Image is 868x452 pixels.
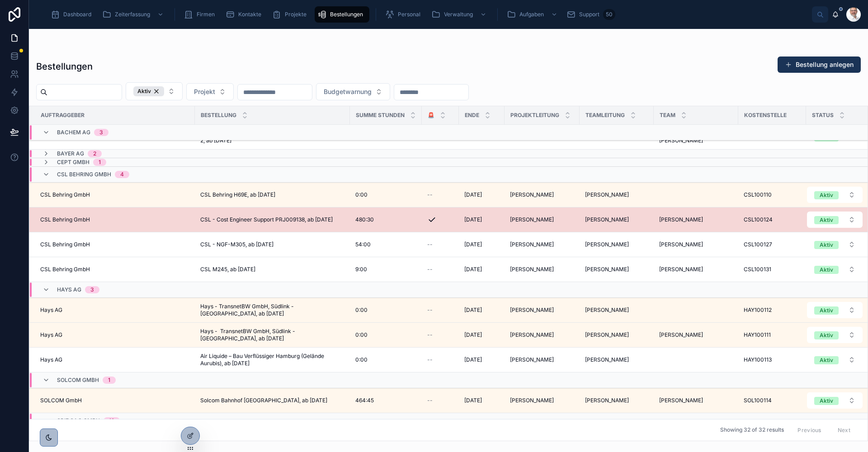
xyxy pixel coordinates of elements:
a: 0:00 [355,191,416,198]
span: SOL100114 [744,397,772,404]
span: Summe Stunden [356,112,405,119]
button: Select Button [316,83,390,100]
a: [PERSON_NAME] [585,306,648,314]
span: SOLCOM GmbH [40,397,82,404]
span: Status [812,112,834,119]
a: [PERSON_NAME] [510,266,574,273]
span: Personal [398,11,420,18]
span: CSL Behring H69E, ab [DATE] [200,191,275,198]
a: [PERSON_NAME] [510,241,574,248]
a: Select Button [807,392,863,409]
a: CSL Behring GmbH [40,241,189,248]
a: CSL - NGF-M305, ab [DATE] [200,241,344,248]
span: CSL Behring GmbH [57,171,111,178]
a: Select Button [807,236,863,253]
span: 9:00 [355,266,367,273]
div: Aktiv [820,306,833,315]
a: [PERSON_NAME] [585,356,648,363]
a: [DATE] [464,331,499,339]
div: Aktiv [820,216,833,224]
span: Bestellungen [330,11,363,18]
span: [DATE] [464,356,482,363]
a: -- [427,397,453,404]
span: Showing 32 of 32 results [720,427,784,434]
span: [DATE] [464,397,482,404]
a: SOLCOM GmbH [40,397,189,404]
span: 🚨 [428,112,434,119]
span: Air Liquide – Bau Verflüssiger Hamburg (Gelände Aurubis), ab [DATE] [200,353,344,367]
a: [PERSON_NAME] [659,266,733,273]
span: CSL Behring GmbH [40,216,90,223]
span: CSL - NGF-M305, ab [DATE] [200,241,274,248]
a: 480:30 [355,216,416,223]
a: -- [427,241,453,248]
a: Select Button [807,261,863,278]
div: Aktiv [133,86,164,96]
div: 4 [120,171,124,178]
button: Select Button [807,212,863,228]
a: Kontakte [223,6,268,23]
span: Bachem AG [57,129,90,136]
span: Ende [465,112,479,119]
a: Select Button [807,211,863,228]
span: 0:00 [355,191,368,198]
a: -- [427,356,453,363]
div: Aktiv [820,331,833,339]
button: Select Button [807,302,863,318]
span: Hays AG [57,286,81,293]
a: [PERSON_NAME] [585,191,648,198]
a: [PERSON_NAME] [585,266,648,273]
a: [PERSON_NAME] [659,331,733,339]
a: CSL Behring GmbH [40,266,189,273]
a: Select Button [807,301,863,319]
a: Firmen [181,6,221,23]
span: [PERSON_NAME] [659,216,703,223]
div: Aktiv [820,266,833,274]
span: [PERSON_NAME] [659,266,703,273]
a: Personal [382,6,427,23]
a: Hays AG [40,356,189,363]
span: [PERSON_NAME] [510,356,554,363]
span: 0:00 [355,331,368,339]
a: [DATE] [464,397,499,404]
div: 1 [108,377,110,384]
a: [PERSON_NAME] [585,241,648,248]
a: [PERSON_NAME] [585,397,648,404]
a: [PERSON_NAME] [510,331,574,339]
span: Hays AG [40,331,62,339]
button: Select Button [807,392,863,409]
span: -- [427,356,433,363]
span: [PERSON_NAME] [510,397,554,404]
button: Select Button [807,327,863,343]
span: Support [579,11,599,18]
a: 0:00 [355,356,416,363]
span: 480:30 [355,216,374,223]
span: Kostenstelle [744,112,787,119]
span: CSL100110 [744,191,772,198]
span: HAY100112 [744,306,772,314]
span: -- [427,306,433,314]
span: CSL100124 [744,216,773,223]
button: Bestellung anlegen [778,56,861,73]
a: Zeiterfassung [99,6,168,23]
a: -- [427,266,453,273]
a: Select Button [807,351,863,368]
span: 0:00 [355,306,368,314]
span: CSL100131 [744,266,771,273]
div: 1 [99,159,101,166]
span: [PERSON_NAME] [659,331,703,339]
h1: Bestellungen [36,60,93,73]
a: 464:45 [355,397,416,404]
a: [DATE] [464,241,499,248]
span: Aufgaben [519,11,544,18]
span: [DATE] [464,331,482,339]
div: Aktiv [820,356,833,364]
span: Hays AG [40,356,62,363]
a: -- [427,306,453,314]
span: Dashboard [63,11,91,18]
span: [PERSON_NAME] [510,306,554,314]
span: -- [427,266,433,273]
a: Select Button [807,186,863,203]
span: Hays - TransnetBW GmbH, Südlink - [GEOGRAPHIC_DATA], ab [DATE] [200,303,344,317]
div: 50 [603,9,615,20]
